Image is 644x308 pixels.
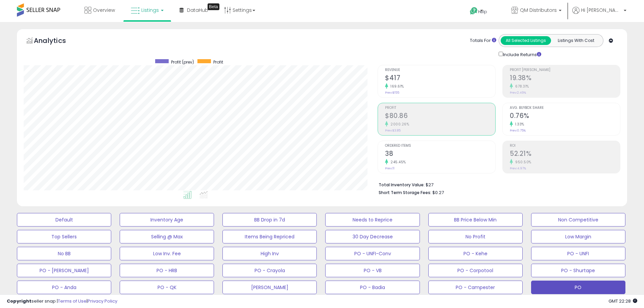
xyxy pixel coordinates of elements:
button: High Inv [222,247,317,260]
button: PO - HRB [120,264,214,277]
button: PO - [PERSON_NAME] [17,264,111,277]
button: Low Inv. Fee [120,247,214,260]
span: Hi [PERSON_NAME] [581,7,622,14]
button: Non Competitive [531,213,625,227]
span: Profit (prev) [171,59,194,65]
button: 30 Day Decrease [325,230,420,243]
button: PO - Crayola [222,264,317,277]
button: Inventory Age [120,213,214,227]
strong: Copyright [7,298,31,304]
span: Help [478,9,487,15]
i: Get Help [470,7,478,15]
small: 169.61% [388,84,404,89]
b: Short Term Storage Fees: [379,190,431,195]
span: 2025-10-7 22:28 GMT [609,298,637,304]
button: PO - VB [325,264,420,277]
span: DataHub [187,7,208,14]
span: Revenue [385,68,495,72]
button: PO - QK [120,281,214,294]
div: Tooltip anchor [208,3,219,10]
button: BB Price Below Min [428,213,523,227]
div: seller snap | | [7,298,117,305]
small: 245.45% [388,160,406,165]
button: Default [17,213,111,227]
button: Items Being Repriced [222,230,317,243]
button: PO - Shurtape [531,264,625,277]
small: Prev: $3.85 [385,128,401,133]
b: Total Inventory Value: [379,182,425,188]
span: Listings [141,7,159,14]
button: PO - Corpotool [428,264,523,277]
a: Hi [PERSON_NAME] [572,7,626,22]
a: Help [464,2,500,22]
button: No Profit [428,230,523,243]
button: PO - UNFI [531,247,625,260]
button: All Selected Listings [501,36,551,45]
button: Needs to Reprice [325,213,420,227]
button: PO - Campester [428,281,523,294]
small: Prev: $155 [385,91,399,95]
span: QM Distributors [520,7,557,14]
span: $0.27 [432,189,444,196]
small: 2000.26% [388,122,409,127]
small: Prev: 0.75% [510,128,526,133]
button: Low Margin [531,230,625,243]
button: PO - Badia [325,281,420,294]
div: Include Returns [494,50,549,58]
h5: Analytics [34,36,79,47]
span: Overview [93,7,115,14]
button: Selling @ Max [120,230,214,243]
button: BB Drop in 7d [222,213,317,227]
h2: 0.76% [510,112,620,121]
small: 1.33% [513,122,524,127]
span: ROI [510,144,620,148]
button: PO [531,281,625,294]
button: PO - Kehe [428,247,523,260]
small: 950.50% [513,160,531,165]
button: PO - UNFI-Conv [325,247,420,260]
button: Top Sellers [17,230,111,243]
h2: 52.21% [510,150,620,159]
a: Privacy Policy [88,298,117,304]
button: PO - Anda [17,281,111,294]
small: Prev: 4.97% [510,166,526,170]
span: Profit [PERSON_NAME] [510,68,620,72]
span: Avg. Buybox Share [510,106,620,110]
small: Prev: 2.49% [510,91,526,95]
span: Profit [385,106,495,110]
h2: 38 [385,150,495,159]
h2: 19.38% [510,74,620,83]
li: $27 [379,180,615,188]
small: Prev: 11 [385,166,395,170]
button: Listings With Cost [551,36,601,45]
button: [PERSON_NAME] [222,281,317,294]
div: Totals For [470,38,496,44]
h2: $80.86 [385,112,495,121]
button: No BB [17,247,111,260]
span: Ordered Items [385,144,495,148]
a: Terms of Use [58,298,87,304]
h2: $417 [385,74,495,83]
span: Profit [213,59,223,65]
small: 678.31% [513,84,529,89]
